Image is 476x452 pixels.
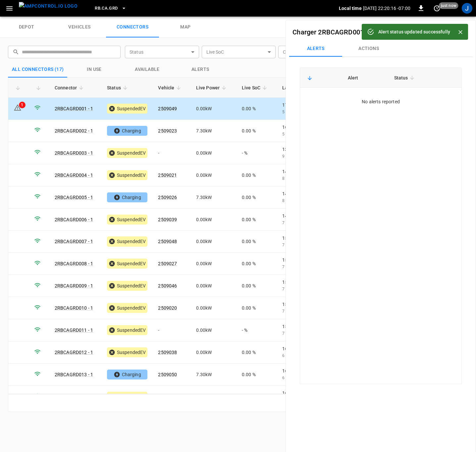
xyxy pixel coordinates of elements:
h6: - [292,27,402,37]
td: 0.00 kW [191,341,237,364]
span: Last Session Start [282,84,330,92]
p: 16:10 [282,390,334,396]
button: Actions [342,41,395,57]
td: 7.30 kW [191,364,237,386]
a: 2RBCAGRD006 - 1 [55,217,93,222]
a: 2RBCAGRD009 - 1 [55,283,93,288]
a: 2RBCAGRD011 - 1 [55,327,93,333]
span: Live SoC [242,84,269,92]
td: 0.00 kW [191,209,237,231]
p: 14:57 [282,213,334,219]
span: Connector [55,84,85,92]
td: 0.00 kW [191,142,237,164]
img: ampcontrol.io logo [19,2,78,10]
button: set refresh interval [432,3,442,14]
span: 6 hours ago [282,376,305,380]
span: 5 hours ago [282,132,305,136]
div: SuspendedEV [107,303,147,313]
td: 0.00 kW [191,98,237,120]
td: - [153,142,190,164]
p: 13:44 [282,146,334,153]
td: 0.00 % [237,164,277,186]
td: - % [237,142,277,164]
div: Charging [107,126,147,136]
td: 0.00 kW [191,319,237,341]
div: profile-icon [462,3,472,14]
td: 0.00 kW [191,297,237,319]
a: 2RBCAGRD010 - 1 [55,305,93,311]
td: 0.00 kW [191,164,237,186]
span: 9 hours ago [282,154,305,159]
p: 16:26 [282,368,334,374]
div: SuspendedEV [107,392,147,402]
td: 0.00 % [237,341,277,364]
a: 2509049 [158,106,177,111]
span: 7 hours ago [282,287,305,291]
a: 2509050 [158,372,177,377]
a: 2RBCAGRD004 - 1 [55,173,93,178]
button: Available [121,62,174,77]
span: 7 hours ago [282,265,305,269]
div: SuspendedEV [107,215,147,225]
a: 2RBCAGRD007 - 1 [55,239,93,244]
a: 2509021 [158,173,177,178]
td: - % [237,319,277,341]
div: SuspendedEV [107,170,147,180]
p: 16:55 [282,124,334,130]
span: Live Power [196,84,229,92]
td: 7.30 kW [191,120,237,142]
button: Alerts [289,41,342,57]
a: 2RBCAGRD002 - 1 [55,128,93,133]
span: 7 hours ago [282,331,305,336]
div: Alert status updated successfully [378,26,450,38]
td: 7.30 kW [191,186,237,209]
div: SuspendedEV [107,325,147,335]
td: 0.00 % [237,120,277,142]
span: Vehicle [158,84,183,92]
p: Local time [339,5,362,12]
td: 0.00 kW [191,275,237,297]
span: Status [394,74,417,82]
button: Close [455,27,465,37]
p: 16:18 [282,345,334,352]
a: connectors [106,17,159,38]
span: 7 hours ago [282,221,305,225]
td: 0.00 % [237,386,277,408]
p: 15:20 [282,257,334,263]
a: 2509023 [158,128,177,133]
button: All Connectors (17) [8,62,68,77]
div: SuspendedEV [107,236,147,246]
a: 2RBCAGRD003 - 1 [55,150,93,156]
p: 15:29 [282,279,334,285]
span: 7 hours ago [282,309,305,314]
p: 15:05 [282,235,334,241]
td: 0.00 % [237,231,277,253]
a: 2RBCAGRD001 - 1 [55,106,93,111]
th: Alert [343,68,389,88]
a: 2509026 [158,195,177,200]
button: RB.CA.GRD [92,2,129,15]
td: 0.00 kW [191,386,237,408]
td: 0.00 % [237,275,277,297]
td: 0.00 % [237,364,277,386]
button: in use [68,62,121,77]
div: Charging [107,192,147,202]
p: 15:47 [282,323,334,330]
a: Charger 2RBCAGRD001 [292,28,364,36]
div: 1 [19,102,26,108]
p: 14:15 [282,168,334,175]
span: 6 hours ago [282,353,305,358]
p: 17:04 [282,102,334,108]
a: 2509038 [158,350,177,355]
span: 8 hours ago [282,176,305,181]
a: 2509048 [158,239,177,244]
a: vehicles [53,17,106,38]
div: Charging [107,370,147,379]
td: - [153,319,190,341]
a: 2RBCAGRD005 - 1 [55,195,93,200]
td: 0.00 kW [191,231,237,253]
span: RB.CA.GRD [95,5,118,12]
a: map [159,17,212,38]
div: Connectors submenus tabs [289,41,472,57]
p: 15:37 [282,301,334,308]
